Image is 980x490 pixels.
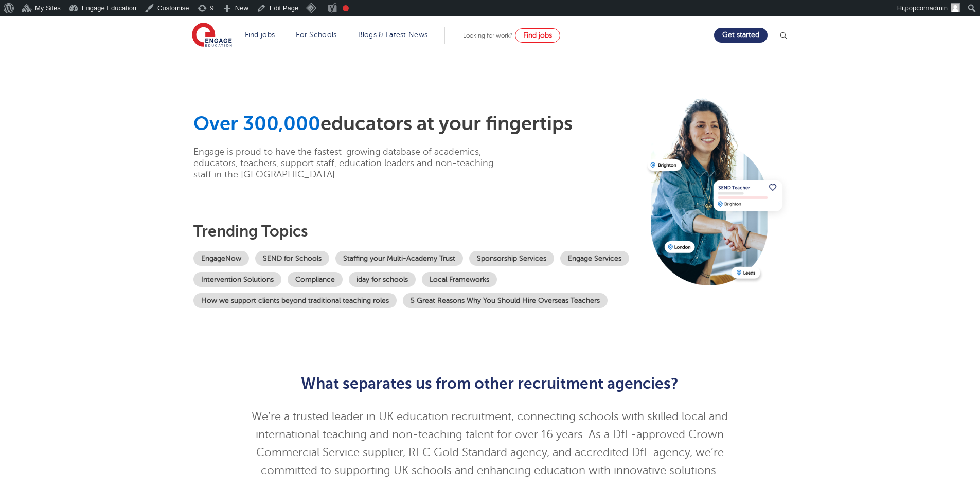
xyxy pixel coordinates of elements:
p: Engage is proud to have the fastest-growing database of academics, educators, teachers, support s... [193,146,510,180]
a: Find jobs [515,28,560,43]
a: Sponsorship Services [469,251,554,266]
p: We’re a trusted leader in UK education recruitment, connecting schools with skilled local and int... [238,408,742,480]
a: For Schools [296,31,336,39]
a: iday for schools [349,272,416,287]
img: Engage Education [192,23,232,48]
div: Needs improvement [343,5,349,11]
a: 5 Great Reasons Why You Should Hire Overseas Teachers [403,293,608,308]
a: Compliance [288,272,343,287]
a: Staffing your Multi-Academy Trust [335,251,463,266]
span: Over 300,000 [193,113,320,135]
span: popcornadmin [905,4,948,12]
h2: What separates us from other recruitment agencies? [238,375,742,392]
span: Looking for work? [463,32,513,39]
a: Engage Services [560,251,629,266]
h1: educators at your fingertips [193,112,640,136]
a: EngageNow [193,251,249,266]
a: Intervention Solutions [193,272,281,287]
a: How we support clients beyond traditional teaching roles [193,293,397,308]
a: Local Frameworks [422,272,497,287]
a: SEND for Schools [255,251,329,266]
h3: Trending topics [193,222,640,241]
img: Recruitment hero image [645,94,792,285]
span: Find jobs [523,31,552,39]
a: Get started [714,28,768,43]
a: Blogs & Latest News [358,31,428,39]
a: Find jobs [245,31,275,39]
